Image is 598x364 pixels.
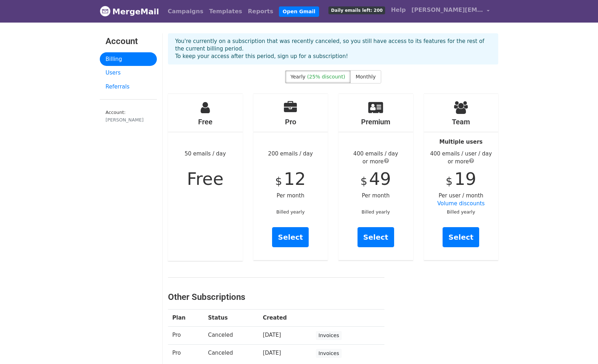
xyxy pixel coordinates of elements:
[358,227,394,247] a: Select
[279,6,319,17] a: Open Gmail
[253,94,328,260] div: 200 emails / day Per month
[443,227,479,247] a: Select
[253,118,328,126] h4: Pro
[165,4,206,19] a: Campaigns
[100,4,159,19] a: MergeMail
[316,331,341,340] a: Invoices
[258,310,312,327] th: Created
[245,4,276,19] a: Reports
[168,118,243,126] h4: Free
[175,38,491,60] p: You're currently on a subscription that was recently canceled, so you still have access to its fe...
[454,169,476,189] span: 19
[360,175,367,187] span: $
[328,6,385,14] span: Daily emails left: 200
[356,74,376,80] span: Monthly
[290,74,305,80] span: Yearly
[168,326,204,344] td: Pro
[316,349,341,358] a: Invoices
[106,36,151,47] h3: Account
[168,344,204,362] td: Pro
[187,169,224,189] span: Free
[408,3,492,20] a: [PERSON_NAME][EMAIL_ADDRESS][DOMAIN_NAME]
[447,209,475,215] small: Billed yearly
[206,4,245,19] a: Templates
[338,118,413,126] h4: Premium
[272,227,309,247] a: Select
[258,326,312,344] td: [DATE]
[411,6,483,14] span: [PERSON_NAME][EMAIL_ADDRESS][DOMAIN_NAME]
[100,6,111,16] img: MergeMail logo
[204,344,258,362] td: Canceled
[307,74,345,80] span: (25% discount)
[446,175,453,187] span: $
[424,118,499,126] h4: Team
[106,116,151,123] div: [PERSON_NAME]
[369,169,391,189] span: 49
[204,310,258,327] th: Status
[361,209,390,215] small: Billed yearly
[100,80,157,94] a: Referrals
[204,326,258,344] td: Canceled
[168,310,204,327] th: Plan
[168,292,384,302] h3: Other Subscriptions
[437,200,485,207] a: Volume discounts
[284,169,306,189] span: 12
[424,150,499,166] div: 400 emails / user / day or more
[388,3,408,17] a: Help
[258,344,312,362] td: [DATE]
[276,209,305,215] small: Billed yearly
[168,94,243,261] div: 50 emails / day
[338,94,413,260] div: Per month
[338,150,413,166] div: 400 emails / day or more
[106,110,151,123] small: Account:
[275,175,282,187] span: $
[100,52,157,66] a: Billing
[424,94,499,260] div: Per user / month
[326,3,388,17] a: Daily emails left: 200
[439,139,482,145] strong: Multiple users
[100,66,157,80] a: Users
